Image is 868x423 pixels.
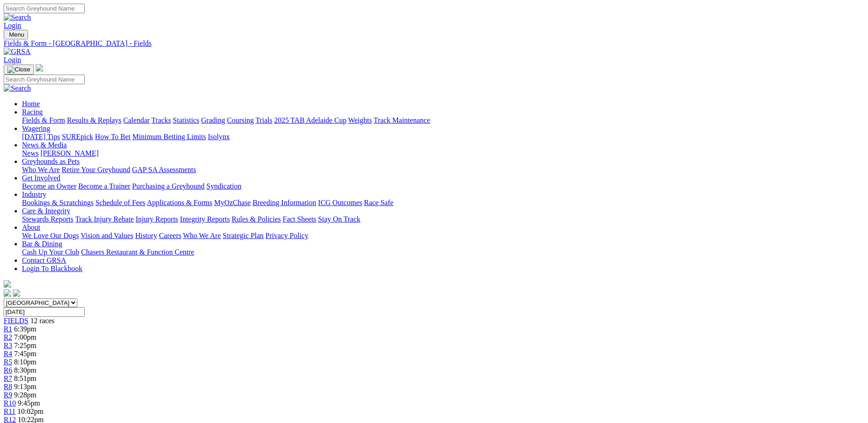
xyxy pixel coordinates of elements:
[223,232,264,239] a: Strategic Plan
[22,256,66,264] a: Contact GRSA
[173,116,199,124] a: Statistics
[208,133,230,141] a: Isolynx
[18,399,40,407] span: 9:45pm
[159,232,181,239] a: Careers
[22,232,79,239] a: We Love Our Dogs
[14,325,37,333] span: 6:39pm
[253,199,316,206] a: Breeding Information
[201,116,225,124] a: Grading
[4,383,12,390] a: R8
[274,116,346,124] a: 2025 TAB Adelaide Cup
[4,350,12,358] a: R4
[4,30,28,39] button: Toggle navigation
[348,116,372,124] a: Weights
[22,240,62,248] a: Bar & Dining
[14,366,37,374] span: 8:30pm
[4,333,12,341] a: R2
[22,157,80,165] a: Greyhounds as Pets
[4,342,12,349] a: R3
[14,383,37,390] span: 9:13pm
[22,174,60,182] a: Get Involved
[4,4,85,13] input: Search
[22,265,82,272] a: Login To Blackbook
[22,133,864,141] div: Wagering
[67,116,121,124] a: Results & Replays
[22,248,79,256] a: Cash Up Your Club
[4,22,21,29] a: Login
[4,75,85,84] input: Search
[62,166,130,174] a: Retire Your Greyhound
[4,307,85,317] input: Select date
[132,133,206,141] a: Minimum Betting Limits
[22,149,864,157] div: News & Media
[22,108,43,116] a: Racing
[36,64,43,71] img: logo-grsa-white.png
[265,232,308,239] a: Privacy Policy
[4,39,864,48] a: Fields & Form - [GEOGRAPHIC_DATA] - Fields
[4,399,16,407] a: R10
[147,199,212,206] a: Applications & Forms
[255,116,272,124] a: Trials
[4,374,12,382] a: R7
[22,166,60,174] a: Who We Are
[4,48,31,56] img: GRSA
[135,215,178,223] a: Injury Reports
[22,100,40,108] a: Home
[132,166,196,174] a: GAP SA Assessments
[75,215,134,223] a: Track Injury Rebate
[22,116,864,125] div: Racing
[22,232,864,240] div: About
[9,31,24,38] span: Menu
[232,215,281,223] a: Rules & Policies
[4,366,12,374] a: R6
[7,66,30,73] img: Close
[22,215,73,223] a: Stewards Reports
[30,317,54,325] span: 12 races
[4,289,11,297] img: facebook.svg
[4,325,12,333] a: R1
[132,182,205,190] a: Purchasing a Greyhound
[22,116,65,124] a: Fields & Form
[4,56,21,64] a: Login
[22,190,46,198] a: Industry
[13,289,20,297] img: twitter.svg
[206,182,241,190] a: Syndication
[22,248,864,256] div: Bar & Dining
[78,182,130,190] a: Become a Trainer
[4,391,12,399] a: R9
[4,13,31,22] img: Search
[4,358,12,366] a: R5
[22,125,50,132] a: Wagering
[123,116,150,124] a: Calendar
[364,199,393,206] a: Race Safe
[95,199,145,206] a: Schedule of Fees
[183,232,221,239] a: Who We Are
[17,407,43,415] span: 10:02pm
[14,391,37,399] span: 9:28pm
[214,199,251,206] a: MyOzChase
[22,207,70,215] a: Care & Integrity
[22,215,864,223] div: Care & Integrity
[14,374,37,382] span: 8:51pm
[22,141,67,149] a: News & Media
[22,199,864,207] div: Industry
[22,166,864,174] div: Greyhounds as Pets
[374,116,430,124] a: Track Maintenance
[4,65,34,75] button: Toggle navigation
[4,407,16,415] a: R11
[81,232,133,239] a: Vision and Values
[22,149,38,157] a: News
[4,84,31,92] img: Search
[40,149,98,157] a: [PERSON_NAME]
[95,133,131,141] a: How To Bet
[318,199,362,206] a: ICG Outcomes
[180,215,230,223] a: Integrity Reports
